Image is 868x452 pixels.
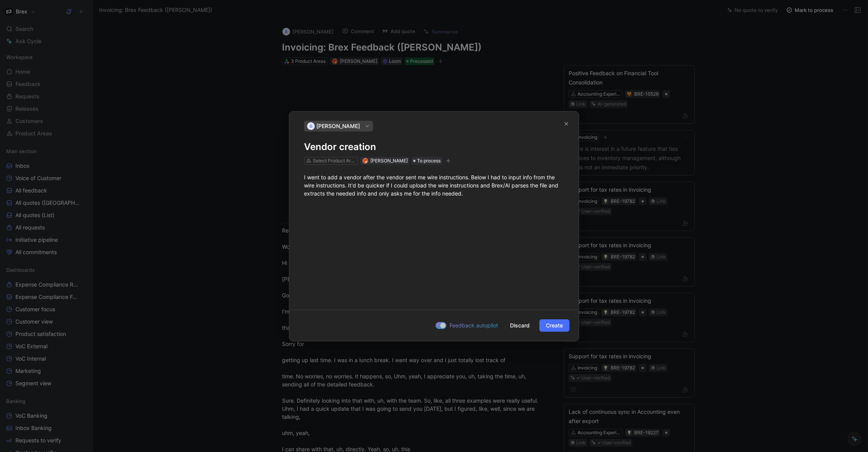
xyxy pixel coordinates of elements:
[449,321,498,330] span: Feedback autopilot
[546,321,563,330] span: Create
[363,159,367,163] img: avatar
[313,157,356,165] div: Select Product Areas
[503,319,536,332] button: Discard
[417,157,441,165] span: To process
[433,320,500,331] button: Feedback autopilot
[370,158,408,164] span: [PERSON_NAME]
[316,121,360,131] span: [PERSON_NAME]
[307,122,315,130] div: G
[304,141,564,153] h1: Vendor creation
[412,157,442,165] div: To process
[304,121,373,132] button: G[PERSON_NAME]
[510,321,530,330] span: Discard
[539,319,569,332] button: Create
[304,173,564,197] div: I went to add a vendor after the vendor sent me wire instructions. Below I had to input info from...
